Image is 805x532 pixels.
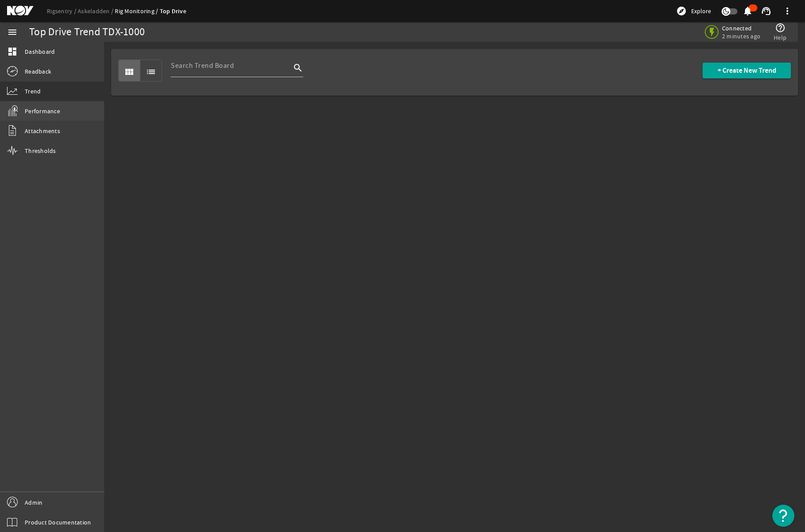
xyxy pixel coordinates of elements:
a: Askeladden [78,7,115,15]
span: Trend [25,87,41,96]
span: Product Documentation [25,518,91,527]
button: + Create New Trend [703,63,791,78]
span: Admin [25,498,42,507]
input: Search Trend Board [171,60,291,71]
i: search [293,63,303,73]
button: Open Resource Center [772,505,794,527]
button: Explore [673,4,715,18]
a: Rigsentry [47,7,78,15]
span: Readback [25,67,51,76]
span: Attachments [25,126,60,135]
span: + Create New Trend [718,66,776,75]
mat-icon: view_module [124,67,135,77]
span: Performance [25,107,60,115]
span: Explore [691,7,711,15]
span: 2 minutes ago [722,32,760,40]
span: Help [774,33,786,42]
button: more_vert [777,0,798,22]
div: Top Drive Trend TDX-1000 [29,28,145,37]
span: Connected [722,24,760,32]
mat-icon: menu [7,27,18,37]
mat-icon: explore [676,6,687,16]
span: Dashboard [25,47,55,56]
mat-icon: notifications [742,6,753,16]
span: Thresholds [25,146,56,155]
a: Top Drive [160,7,186,15]
mat-icon: support_agent [761,6,771,16]
mat-icon: list [146,67,156,77]
mat-icon: help_outline [775,22,786,33]
mat-icon: dashboard [7,46,18,57]
a: Rig Monitoring [115,7,159,15]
